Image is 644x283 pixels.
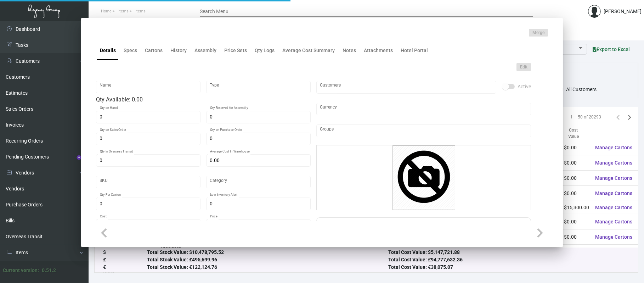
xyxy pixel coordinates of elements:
span: Merge [532,30,544,36]
div: Specs [124,47,137,54]
div: Details [100,47,116,54]
div: Attachments [364,47,393,54]
span: Edit [520,64,527,70]
div: History [170,47,187,54]
div: 0.51.2 [42,267,56,274]
input: Add new.. [320,128,527,134]
div: Current version: [3,267,39,274]
div: Assembly [194,47,216,54]
input: Add new.. [320,84,493,90]
div: Price Sets [224,47,247,54]
div: Hotel Portal [401,47,428,54]
div: Qty Logs [255,47,275,54]
button: Merge [529,29,548,37]
button: Edit [516,63,531,71]
div: Average Cost Summary [282,47,335,54]
div: Notes [343,47,356,54]
span: Active [518,82,531,91]
div: Qty Available: 0.00 [96,95,311,104]
div: Cartons [145,47,163,54]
